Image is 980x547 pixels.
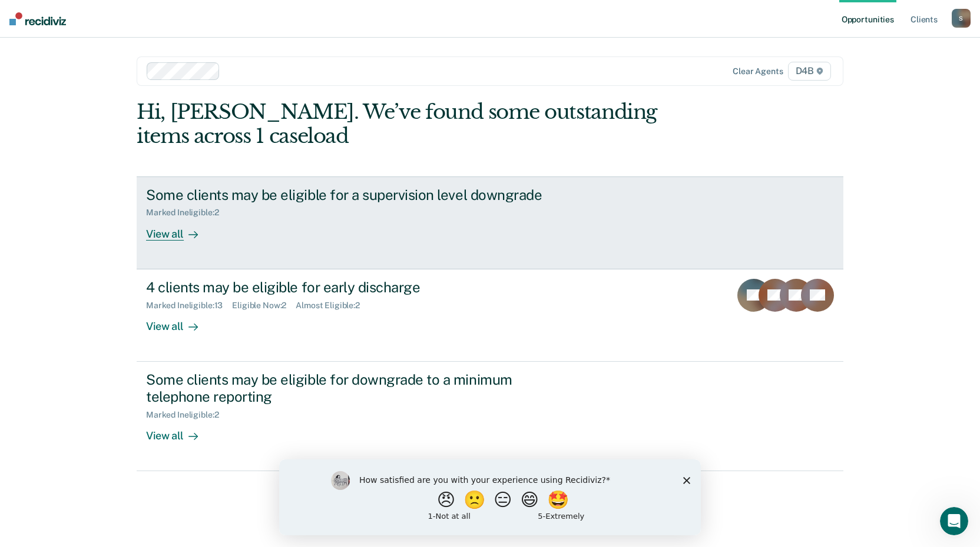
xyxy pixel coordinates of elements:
div: Some clients may be eligible for a supervision level downgrade [146,186,559,204]
div: View all [146,419,212,442]
div: Clear agents [733,66,783,76]
img: Recidiviz [9,12,66,25]
div: Eligible Now : 2 [232,301,296,311]
div: Marked Ineligible : 13 [146,301,232,311]
a: Some clients may be eligible for downgrade to a minimum telephone reportingMarked Ineligible:2Vie... [137,362,843,471]
div: Marked Ineligible : 2 [146,208,228,218]
div: Marked Ineligible : 2 [146,410,228,420]
div: 4 clients may be eligible for early discharge [146,279,559,296]
a: 4 clients may be eligible for early dischargeMarked Ineligible:13Eligible Now:2Almost Eligible:2V... [137,269,843,362]
div: Some clients may be eligible for downgrade to a minimum telephone reporting [146,371,559,405]
div: Almost Eligible : 2 [296,301,369,311]
span: D4B [788,62,831,81]
a: Some clients may be eligible for a supervision level downgradeMarked Ineligible:2View all [137,176,843,269]
iframe: Intercom live chat [940,507,968,535]
div: View all [146,218,212,241]
iframe: Survey by Kim from Recidiviz [279,459,701,535]
div: View all [146,310,212,333]
div: Hi, [PERSON_NAME]. We’ve found some outstanding items across 1 caseload [137,100,702,148]
button: S [952,9,971,28]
